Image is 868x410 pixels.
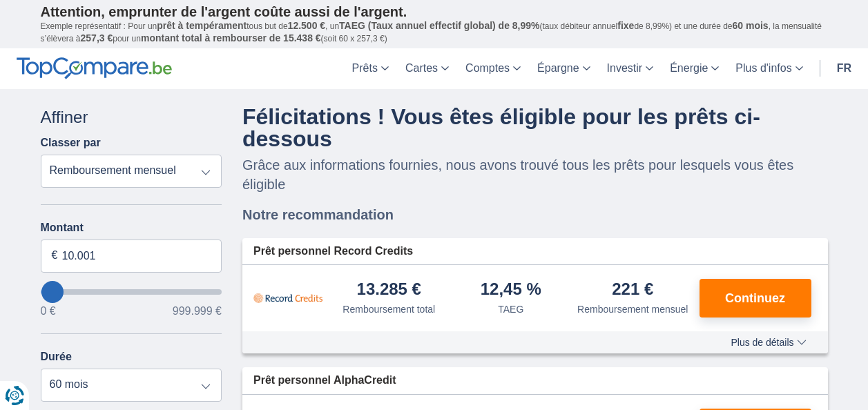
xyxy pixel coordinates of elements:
[141,32,321,43] span: montant total à rembourser de 15.438 €
[727,48,811,89] a: Plus d'infos
[253,244,413,260] span: Prêt personnel Record Credits
[41,3,828,20] p: Attention, emprunter de l'argent coûte aussi de l'argent.
[242,106,828,150] h4: Félicitations ! Vous êtes éligible pour les prêts ci-dessous
[481,281,541,300] div: 12,45 %
[41,20,828,45] p: Exemple représentatif : Pour un tous but de , un (taux débiteur annuel de 8,99%) et une durée de ...
[457,48,529,89] a: Comptes
[731,338,806,347] span: Plus de détails
[577,302,688,316] div: Remboursement mensuel
[41,289,222,295] input: wantToBorrow
[17,57,172,79] img: TopCompare
[599,48,662,89] a: Investir
[617,20,634,31] span: fixe
[529,48,599,89] a: Épargne
[41,351,72,363] label: Durée
[343,302,435,316] div: Remboursement total
[612,281,653,300] div: 221 €
[288,20,326,31] span: 12.500 €
[157,20,247,31] span: prêt à tempérament
[720,337,816,348] button: Plus de détails
[344,48,397,89] a: Prêts
[253,281,322,315] img: pret personnel Record Credits
[41,222,222,234] label: Montant
[339,20,539,31] span: TAEG (Taux annuel effectif global) de 8,99%
[253,373,396,389] span: Prêt personnel AlphaCredit
[41,106,222,129] div: Affiner
[41,137,101,149] label: Classer par
[357,281,421,300] div: 13.285 €
[700,279,811,318] button: Continuez
[81,32,113,43] span: 257,3 €
[725,292,785,304] span: Continuez
[829,48,860,89] a: fr
[397,48,457,89] a: Cartes
[242,155,828,194] p: Grâce aux informations fournies, nous avons trouvé tous les prêts pour lesquels vous êtes éligible
[52,248,58,264] span: €
[498,302,523,316] div: TAEG
[173,306,222,317] span: 999.999 €
[662,48,727,89] a: Énergie
[733,20,769,31] span: 60 mois
[41,306,56,317] span: 0 €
